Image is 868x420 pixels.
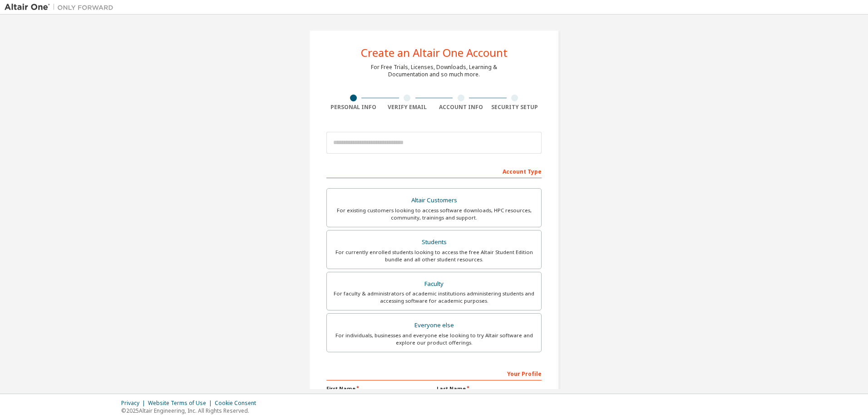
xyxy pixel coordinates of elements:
div: For currently enrolled students looking to access the free Altair Student Edition bundle and all ... [332,249,536,263]
p: © 2025 Altair Engineering, Inc. All Rights Reserved. [121,407,261,415]
div: Everyone else [332,319,536,332]
div: For existing customers looking to access software downloads, HPC resources, community, trainings ... [332,207,536,221]
div: Students [332,236,536,249]
label: First Name [326,385,431,392]
div: Verify Email [380,104,434,111]
div: For Free Trials, Licenses, Downloads, Learning & Documentation and so much more. [371,64,497,78]
div: Privacy [121,400,148,407]
div: Create an Altair One Account [361,47,508,58]
div: Cookie Consent [215,400,261,407]
div: For individuals, businesses and everyone else looking to try Altair software and explore our prod... [332,332,536,346]
div: Account Info [434,104,488,111]
div: For faculty & administrators of academic institutions administering students and accessing softwa... [332,290,536,305]
div: Altair Customers [332,194,536,207]
div: Security Setup [488,104,542,111]
div: Personal Info [326,104,380,111]
div: Faculty [332,278,536,290]
div: Your Profile [326,366,542,380]
img: Altair One [5,3,118,12]
div: Account Type [326,164,542,178]
div: Website Terms of Use [148,400,215,407]
label: Last Name [437,385,542,392]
